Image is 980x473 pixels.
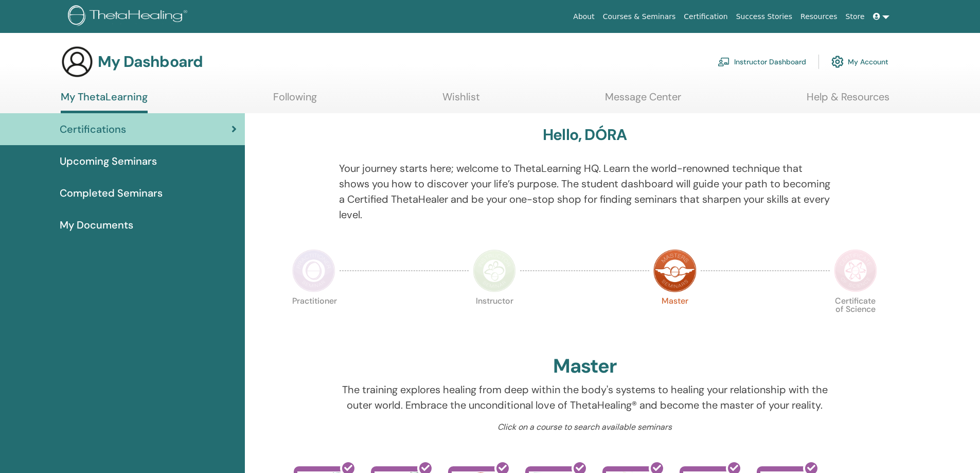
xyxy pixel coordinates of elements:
p: Master [653,297,697,340]
a: Store [842,7,869,26]
a: Wishlist [442,91,480,111]
a: Courses & Seminars [599,7,680,26]
a: Following [273,91,317,111]
span: Completed Seminars [60,185,163,201]
img: chalkboard-teacher.svg [718,57,730,66]
img: Master [653,249,697,292]
img: Instructor [473,249,516,292]
a: Certification [680,7,732,26]
p: Practitioner [292,297,335,340]
p: The training explores healing from deep within the body's systems to healing your relationship wi... [339,382,830,413]
h2: Master [553,355,617,378]
img: logo.png [68,5,191,28]
img: Practitioner [292,249,335,292]
a: Message Center [605,91,681,111]
img: cog.svg [831,53,844,71]
h3: Hello, DÓRA [543,126,627,144]
a: Help & Resources [807,91,889,111]
a: About [569,7,598,26]
h3: My Dashboard [98,52,203,71]
p: Certificate of Science [834,297,877,340]
a: My ThetaLearning [61,91,148,113]
a: Resources [796,7,842,26]
span: Certifications [60,121,126,137]
p: Instructor [473,297,516,340]
a: Success Stories [732,7,796,26]
a: Instructor Dashboard [718,50,806,73]
img: Certificate of Science [834,249,877,292]
span: My Documents [60,217,133,233]
p: Click on a course to search available seminars [339,421,830,433]
a: My Account [831,50,888,73]
img: generic-user-icon.jpg [61,45,94,78]
span: Upcoming Seminars [60,153,157,169]
p: Your journey starts here; welcome to ThetaLearning HQ. Learn the world-renowned technique that sh... [339,161,830,222]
